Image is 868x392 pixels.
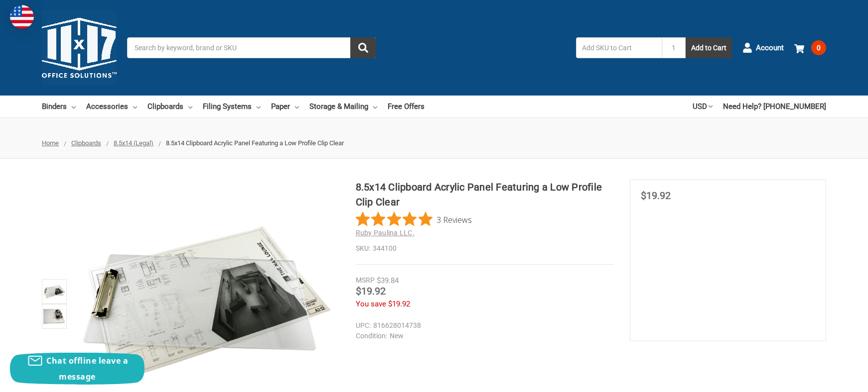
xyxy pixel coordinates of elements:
[356,320,371,331] dt: UPC:
[42,96,76,117] a: Binders
[147,96,192,117] a: Clipboards
[693,96,713,117] a: USD
[71,139,101,147] a: Clipboards
[388,96,425,117] a: Free Offers
[377,276,399,285] span: $39.84
[356,212,472,227] button: Rated 5 out of 5 stars from 3 reviews. Jump to reviews.
[10,5,34,29] img: duty and tax information for United States
[388,299,410,308] span: $19.92
[356,180,614,209] h1: 8.5x14 Clipboard Acrylic Panel Featuring a Low Profile Clip Clear
[86,96,137,117] a: Accessories
[576,37,662,58] input: Add SKU to Cart
[43,305,65,327] img: 8.5x14 Clipboard Acrylic Panel Featuring a Low Profile Clip Clear
[356,243,614,254] dd: 344100
[356,275,375,286] div: MSRP
[114,139,153,147] a: 8.5x14 (Legal)
[46,355,128,382] span: Chat offline leave a message
[42,139,59,147] a: Home
[43,281,65,302] img: 8.5x14 Clipboard Acrylic Panel Featuring a Low Profile Clip Clear
[271,96,299,117] a: Paper
[356,331,609,341] dd: New
[356,299,386,308] span: You save
[42,10,117,85] img: 11x17.com
[756,42,784,54] span: Account
[203,96,261,117] a: Filing Systems
[166,139,344,147] span: 8.5x14 Clipboard Acrylic Panel Featuring a Low Profile Clip Clear
[127,37,376,58] input: Search by keyword, brand or SKU
[723,96,826,117] a: Need Help? [PHONE_NUMBER]
[356,229,415,237] a: Ruby Paulina LLC.
[356,320,609,331] dd: 816628014738
[794,35,826,61] a: 0
[356,331,387,341] dt: Condition:
[10,353,145,385] button: Chat offline leave a message
[811,40,826,55] span: 0
[356,285,386,297] span: $19.92
[742,35,784,61] a: Account
[356,243,370,254] dt: SKU:
[686,37,732,58] button: Add to Cart
[641,190,671,201] span: $19.92
[436,212,472,227] span: 3 Reviews
[309,96,377,117] a: Storage & Mailing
